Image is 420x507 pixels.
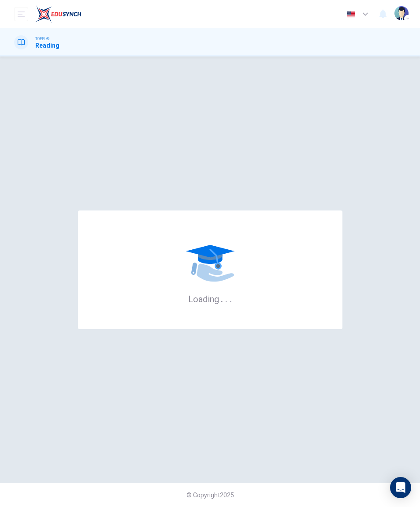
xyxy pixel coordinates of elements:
[346,11,357,18] img: en
[14,7,28,21] button: open mobile menu
[390,477,411,498] div: Open Intercom Messenger
[220,291,223,305] h6: .
[188,293,232,304] h6: Loading
[229,291,232,305] h6: .
[35,5,82,23] img: EduSynch logo
[394,6,409,20] img: Profile picture
[35,42,59,49] h1: Reading
[186,492,234,499] span: © Copyright 2025
[35,36,49,42] span: TOEFL®
[225,291,228,305] h6: .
